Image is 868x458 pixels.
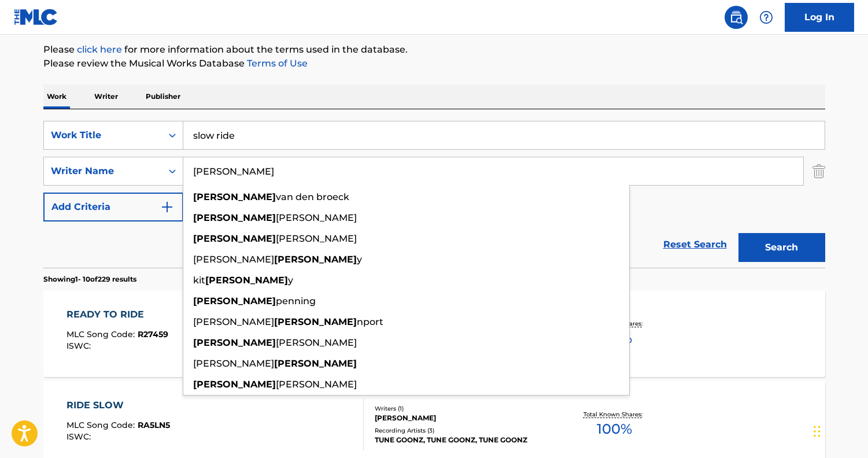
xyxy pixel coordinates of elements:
span: ISWC : [67,431,94,442]
p: Writer [91,84,121,109]
iframe: Chat Widget [810,402,868,458]
a: Reset Search [658,232,733,257]
span: [PERSON_NAME] [193,254,274,265]
div: Writers ( 1 ) [375,404,549,413]
strong: [PERSON_NAME] [193,233,276,244]
strong: [PERSON_NAME] [274,254,357,265]
div: READY TO RIDE [67,308,168,322]
img: MLC Logo [14,9,58,25]
img: Delete Criterion [812,157,825,186]
span: R27459 [138,329,168,339]
span: [PERSON_NAME] [193,358,274,369]
div: TUNE GOONZ, TUNE GOONZ, TUNE GOONZ [375,435,549,445]
span: [PERSON_NAME] [276,337,357,348]
div: Recording Artists ( 3 ) [375,426,549,435]
div: [PERSON_NAME] [375,413,549,423]
img: help [759,10,773,24]
span: nport [357,316,383,327]
p: Please review the Musical Works Database [43,57,825,71]
p: Total Known Shares: [583,410,645,419]
span: 100 % [597,419,632,439]
span: van den broeck [276,191,349,202]
div: Work Title [51,128,155,142]
span: y [288,275,293,286]
span: penning [276,296,316,306]
p: Please for more information about the terms used in the database. [43,43,825,57]
strong: [PERSON_NAME] [193,337,276,348]
strong: [PERSON_NAME] [274,316,357,327]
p: Work [43,84,70,109]
button: Search [738,233,825,262]
strong: [PERSON_NAME] [193,212,276,223]
div: RIDE SLOW [67,398,170,412]
div: Drag [814,414,821,449]
a: Log In [785,3,854,32]
span: [PERSON_NAME] [276,212,357,223]
strong: [PERSON_NAME] [205,275,288,286]
button: Add Criteria [43,193,183,221]
span: y [357,254,362,265]
a: click here [77,44,122,55]
img: search [729,10,743,24]
p: Publisher [142,84,184,109]
div: Writer Name [51,164,155,178]
span: MLC Song Code : [67,420,138,430]
strong: [PERSON_NAME] [193,296,276,306]
img: 9d2ae6d4665cec9f34b9.svg [160,200,174,214]
a: READY TO RIDEMLC Song Code:R27459ISWC:Writers (4)VON [PERSON_NAME], [PERSON_NAME], [PERSON_NAME],... [43,290,825,377]
span: [PERSON_NAME] [276,379,357,390]
a: Terms of Use [245,58,308,69]
span: MLC Song Code : [67,329,138,339]
form: Search Form [43,121,825,268]
p: Showing 1 - 10 of 229 results [43,274,136,285]
strong: [PERSON_NAME] [193,191,276,202]
strong: [PERSON_NAME] [193,379,276,390]
strong: [PERSON_NAME] [274,358,357,369]
span: [PERSON_NAME] [276,233,357,244]
span: kit [193,275,205,286]
div: Help [755,6,778,29]
a: Public Search [725,6,748,29]
span: ISWC : [67,341,94,351]
span: RA5LN5 [138,420,170,430]
span: [PERSON_NAME] [193,316,274,327]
